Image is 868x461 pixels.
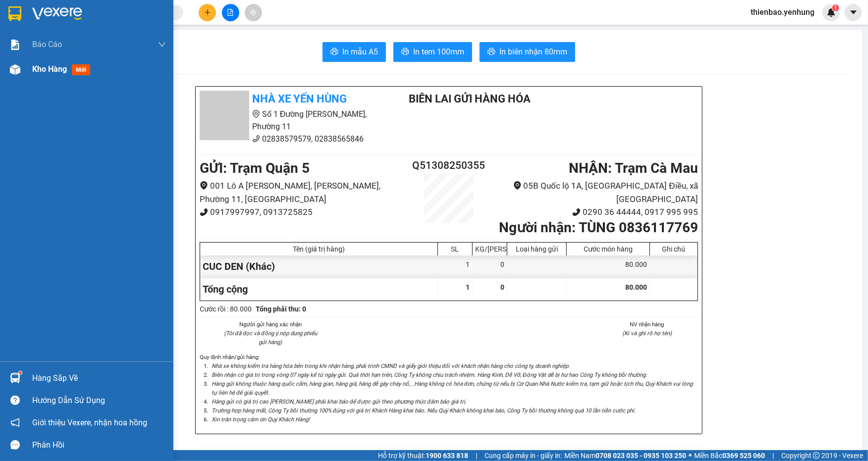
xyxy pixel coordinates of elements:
span: | [476,450,477,461]
span: Giới thiệu Vexere, nhận hoa hồng [32,416,147,429]
button: plus [199,4,216,21]
li: 0290 36 44444, 0917 995 995 [490,205,698,219]
div: Tên (giá trị hàng) [203,245,435,253]
div: Loại hàng gửi [510,245,564,253]
img: warehouse-icon [10,373,20,383]
div: Phản hồi [32,438,166,453]
i: Xin trân trọng cảm ơn Quý Khách Hàng! [212,416,310,423]
span: plus [204,9,211,16]
span: thienbao.yenhung [743,6,822,18]
i: Nhà xe không kiểm tra hàng hóa bên trong khi nhận hàng, phải trình CMND và giấy giới thiệu đối vớ... [212,362,570,369]
img: solution-icon [10,40,20,50]
span: environment [513,181,522,190]
div: Hướng dẫn sử dụng [32,393,166,408]
span: Miền Bắc [694,450,765,461]
li: 0917997997, 0913725825 [200,205,407,219]
sup: 1 [832,4,839,11]
span: phone [252,135,260,143]
b: BIÊN LAI GỬI HÀNG HÓA [409,93,531,105]
span: 1 [466,283,470,291]
span: 80.000 [625,283,647,291]
button: aim [245,4,262,21]
div: KG/[PERSON_NAME] [475,245,504,253]
button: caret-down [845,4,862,21]
span: environment [252,110,260,118]
b: NHẬN : Trạm Cà Mau [569,160,698,176]
span: printer [401,48,409,57]
span: 1 [834,4,837,11]
div: SL [440,245,470,253]
li: 05B Quốc lộ 1A, [GEOGRAPHIC_DATA] Điều, xã [GEOGRAPHIC_DATA] [490,179,698,205]
li: NV nhận hàng [597,320,699,329]
span: Kho hàng [32,64,67,74]
button: printerIn biên nhận 80mm [480,42,575,62]
div: 1 [438,256,473,278]
span: Miền Nam [564,450,686,461]
span: 0 [500,283,504,291]
i: (Tôi đã đọc và đồng ý nộp dung phiếu gửi hàng) [224,330,317,346]
span: phone [200,208,208,216]
span: message [10,440,20,450]
b: Người nhận : TÙNG 0836117769 [499,219,698,236]
i: Hàng gửi có giá trị cao [PERSON_NAME] phải khai báo để được gửi theo phương thức đảm bảo giá trị. [212,398,467,405]
span: printer [330,48,338,57]
strong: 0369 525 060 [722,452,765,460]
span: caret-down [849,8,858,17]
span: printer [488,48,495,57]
span: question-circle [10,396,20,405]
li: 001 Lô A [PERSON_NAME], [PERSON_NAME], Phường 11, [GEOGRAPHIC_DATA] [200,179,407,205]
span: file-add [227,9,234,16]
span: notification [10,418,20,427]
span: environment [200,181,208,190]
span: Cung cấp máy in - giấy in: [485,450,562,461]
b: Nhà xe Yến Hùng [252,93,347,105]
sup: 1 [19,371,22,374]
span: phone [572,208,581,216]
span: In biên nhận 80mm [499,46,567,58]
span: aim [250,9,257,16]
span: Hỗ trợ kỹ thuật: [378,450,468,461]
b: GỬI : Trạm Quận 5 [200,160,310,176]
button: printerIn mẫu A5 [323,42,386,62]
div: Cước món hàng [569,245,647,253]
span: | [772,450,774,461]
div: Ghi chú [652,245,695,253]
span: Báo cáo [32,38,62,51]
li: Số 1 Đường [PERSON_NAME], Phường 11 [200,108,384,133]
button: printerIn tem 100mm [393,42,472,62]
span: Tổng cộng [203,283,248,295]
img: warehouse-icon [10,64,20,75]
span: ⚪️ [689,454,692,458]
li: Người gửi hàng xác nhận [219,320,322,329]
img: logo-vxr [8,6,21,21]
i: Biên nhận có giá trị trong vòng 07 ngày kể từ ngày gửi. Quá thời hạn trên, Công Ty không chịu trá... [212,371,647,378]
span: copyright [813,452,820,459]
div: Cước rồi : 80.000 [200,304,252,314]
div: Hàng sắp về [32,371,166,386]
button: file-add [222,4,239,21]
b: Tổng phải thu: 0 [256,305,306,313]
span: In mẫu A5 [342,46,378,58]
li: 02838579579, 02838565846 [200,133,384,145]
div: Quy định nhận/gửi hàng : [200,353,698,424]
div: 80.000 [567,256,650,278]
h2: Q51308250355 [407,157,490,174]
i: (Kí và ghi rõ họ tên) [622,330,672,337]
img: icon-new-feature [827,8,836,17]
strong: 1900 633 818 [426,452,468,460]
span: mới [72,64,90,75]
i: Hàng gửi không thuộc hàng quốc cấm, hàng gian, hàng giả, hàng dễ gây cháy nổ,...Hàng không có hóa... [212,380,693,396]
strong: 0708 023 035 - 0935 103 250 [596,452,686,460]
span: In tem 100mm [413,46,464,58]
div: 0 [473,256,507,278]
div: CUC DEN (Khác) [200,256,438,278]
i: Trường hợp hàng mất, Công Ty bồi thường 100% đúng với giá trị Khách Hàng khai báo. Nếu Quý Khách ... [212,407,636,414]
span: down [158,41,166,49]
